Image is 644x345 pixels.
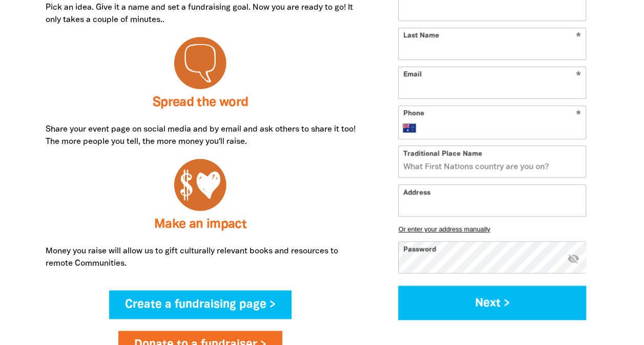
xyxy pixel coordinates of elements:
[109,290,292,319] a: Create a fundraising page >
[154,219,246,230] span: Make an impact
[398,286,586,320] button: Next >
[567,252,579,266] button: visibility_off
[46,123,356,148] p: Share your event page on social media and by email and ask others to share it too! The more peopl...
[46,2,356,26] p: Pick an idea. Give it a name and set a fundraising goal. Now you are ready to go! It only takes a...
[46,245,356,270] p: Money you raise will allow us to gift culturally relevant books and resources to remote Communities.
[567,252,579,265] i: Hide password
[153,97,248,109] span: Spread the word
[398,225,586,233] button: Or enter your address manually
[576,110,581,120] i: Required
[399,146,586,177] input: What First Nations country are you on?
